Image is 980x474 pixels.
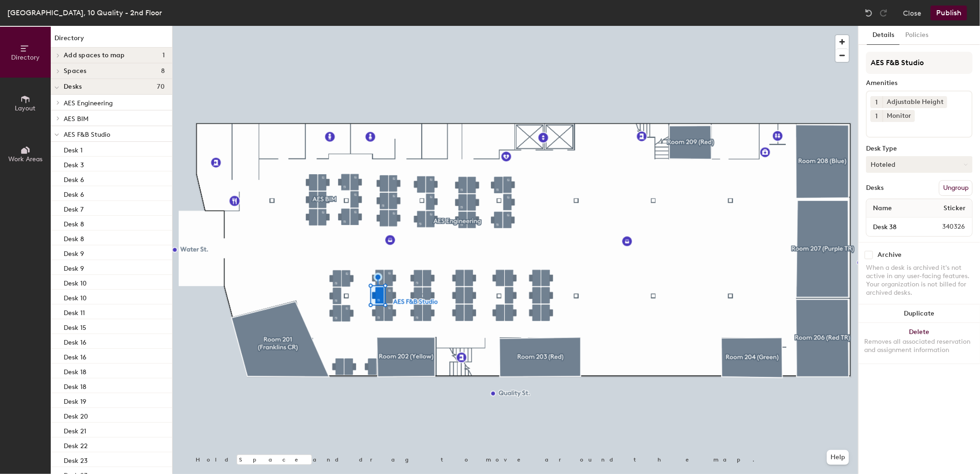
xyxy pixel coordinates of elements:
[866,79,973,87] div: Amenities
[903,6,921,20] button: Close
[878,251,902,259] div: Archive
[157,83,165,91] span: 70
[64,173,84,184] p: Desk 6
[939,180,973,196] button: Ungroup
[64,67,87,75] span: Spaces
[883,110,915,122] div: Monitor
[939,200,970,217] span: Sticker
[64,99,113,107] span: AES Engineering
[64,131,110,139] span: AES F&B Studio
[64,262,84,273] p: Desk 9
[866,156,973,173] button: Hoteled
[931,6,967,20] button: Publish
[64,380,86,391] p: Desk 18
[900,26,934,45] button: Policies
[64,144,83,154] p: Desk 1
[64,232,84,243] p: Desk 8
[883,96,947,108] div: Adjustable Height
[162,52,165,59] span: 1
[64,351,86,361] p: Desk 16
[879,8,888,18] img: Redo
[866,145,973,152] div: Desk Type
[64,292,87,302] p: Desk 10
[876,111,878,121] span: 1
[64,52,125,59] span: Add spaces to map
[64,365,86,376] p: Desk 18
[64,188,84,199] p: Desk 6
[868,220,920,233] input: Unnamed desk
[866,184,884,192] div: Desks
[64,158,84,169] p: Desk 3
[7,7,162,18] div: [GEOGRAPHIC_DATA], 10 Quality - 2nd Floor
[64,425,86,435] p: Desk 21
[827,450,849,465] button: Help
[64,439,88,450] p: Desk 22
[64,218,84,228] p: Desk 8
[64,395,86,406] p: Desk 19
[859,323,980,364] button: DeleteRemoves all associated reservation and assignment information
[8,155,42,163] span: Work Areas
[876,97,878,107] span: 1
[871,96,883,108] button: 1
[867,26,900,45] button: Details
[64,336,86,346] p: Desk 16
[868,200,896,217] span: Name
[64,306,85,317] p: Desk 11
[864,8,873,18] img: Undo
[51,33,172,48] h1: Directory
[871,110,883,122] button: 1
[64,203,84,213] p: Desk 7
[866,264,973,297] div: When a desk is archived it's not active in any user-facing features. Your organization is not bil...
[64,410,88,420] p: Desk 20
[64,247,84,258] p: Desk 9
[15,104,36,112] span: Layout
[64,277,87,287] p: Desk 10
[920,222,970,232] span: 340326
[864,338,974,354] div: Removes all associated reservation and assignment information
[11,54,40,61] span: Directory
[64,83,82,91] span: Desks
[859,304,980,323] button: Duplicate
[161,67,165,75] span: 8
[64,321,86,332] p: Desk 15
[64,115,89,123] span: AES BIM
[64,454,88,465] p: Desk 23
